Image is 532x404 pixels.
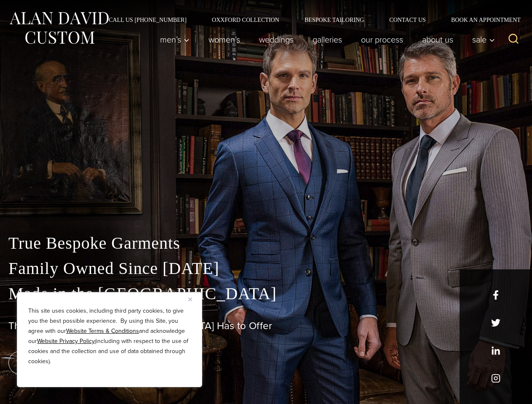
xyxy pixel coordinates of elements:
button: View Search Form [503,29,524,50]
a: Call Us [PHONE_NUMBER] [96,17,199,23]
span: Men’s [160,35,190,44]
a: Our Process [352,31,413,48]
a: About Us [413,31,463,48]
p: This site uses cookies, including third party cookies, to give you the best possible experience. ... [28,306,191,367]
span: Sale [472,35,495,44]
button: Close [188,294,198,304]
a: weddings [250,31,303,48]
img: Alan David Custom [8,9,110,47]
p: True Bespoke Garments Family Owned Since [DATE] Made in the [GEOGRAPHIC_DATA] [8,231,524,306]
a: Galleries [303,31,352,48]
h1: The Best Custom Suits [GEOGRAPHIC_DATA] Has to Offer [8,320,524,332]
a: Oxxford Collection [199,17,292,23]
a: Website Terms & Conditions [66,327,139,335]
nav: Secondary Navigation [96,17,524,23]
a: book an appointment [8,351,126,375]
a: Contact Us [377,17,438,23]
a: Bespoke Tailoring [292,17,377,23]
a: Book an Appointment [438,17,524,23]
a: Women’s [199,31,250,48]
a: Website Privacy Policy [37,337,95,346]
img: Close [188,298,192,301]
nav: Primary Navigation [151,31,500,48]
